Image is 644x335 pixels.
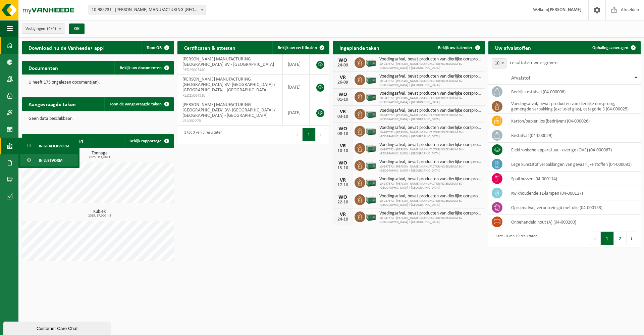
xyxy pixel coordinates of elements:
td: [DATE] [283,54,310,75]
button: Previous [292,128,303,141]
td: opruimafval, verontreinigd met olie (04-000153) [506,200,641,215]
span: [PERSON_NAME] MANUFACTURING [GEOGRAPHIC_DATA] BV - [GEOGRAPHIC_DATA] [182,57,274,67]
span: In lijstvorm [39,154,62,167]
span: Voedingsafval, bevat producten van dierlijke oorsprong, gemengde verpakking (exc... [379,74,482,79]
a: Bekijk uw documenten [114,61,173,75]
td: [DATE] [283,75,310,100]
span: Bekijk uw documenten [120,66,162,70]
span: Voedingsafval, bevat producten van dierlijke oorsprong, gemengde verpakking (exc... [379,125,482,131]
span: Voedingsafval, bevat producten van dierlijke oorsprong, gemengde verpakking (exc... [379,57,482,62]
span: Voedingsafval, bevat producten van dierlijke oorsprong, gemengde verpakking (exc... [379,159,482,165]
span: 10 [492,58,506,68]
span: Ophaling aanvragen [592,46,628,50]
span: RED25004310 [182,93,277,98]
a: In lijstvorm [20,154,78,166]
div: WO [336,160,350,166]
span: 10-947372 - [PERSON_NAME] MANUFACTURING BELGIUM BV- [GEOGRAPHIC_DATA] / [GEOGRAPHIC_DATA] [379,79,482,87]
span: Bekijk uw certificaten [278,46,317,50]
span: 10-985231 - WIMBLE MANUFACTURING BELGIUM BV - MECHELEN [89,5,206,15]
button: Next [316,128,326,141]
img: PB-LB-0680-HPE-GN-01 [365,56,377,68]
span: RED25007440 [182,67,277,73]
td: spuitbussen (04-000114) [506,172,641,186]
a: Toon de aangevraagde taken [104,97,173,111]
p: Geen data beschikbaar. [29,116,167,121]
count: (4/4) [47,27,56,31]
span: 10-947372 - [PERSON_NAME] MANUFACTURING BELGIUM BV- [GEOGRAPHIC_DATA] / [GEOGRAPHIC_DATA] [379,165,482,173]
div: 15-10 [336,166,350,171]
h2: Aangevraagde taken [22,97,83,110]
span: 10 [492,59,506,68]
button: Previous [590,232,601,245]
span: Voedingsafval, bevat producten van dierlijke oorsprong, gemengde verpakking (exc... [379,211,482,216]
a: In grafiekvorm [20,139,78,152]
span: Bekijk uw kalender [438,46,473,50]
button: 2 [614,232,627,245]
td: onbehandeld hout (A) (04-000200) [506,215,641,229]
h3: Tonnage [25,151,174,159]
div: WO [336,126,350,132]
div: 24-09 [336,63,350,68]
span: 10-947372 - [PERSON_NAME] MANUFACTURING BELGIUM BV- [GEOGRAPHIC_DATA] / [GEOGRAPHIC_DATA] [379,131,482,139]
strong: [PERSON_NAME] [548,7,582,12]
span: 10-947372 - [PERSON_NAME] MANUFACTURING BELGIUM BV- [GEOGRAPHIC_DATA] / [GEOGRAPHIC_DATA] [379,216,482,224]
td: lege kunststof verpakkingen van gevaarlijke stoffen (04-000081) [506,157,641,172]
h2: Documenten [22,61,65,74]
div: WO [336,58,350,63]
iframe: chat widget [3,320,112,335]
h2: Download nu de Vanheede+ app! [22,41,111,54]
span: 10-947372 - [PERSON_NAME] MANUFACTURING BELGIUM BV- [GEOGRAPHIC_DATA] / [GEOGRAPHIC_DATA] [379,182,482,190]
td: kwikhoudende TL-lampen (04-000117) [506,186,641,200]
img: PB-LB-0680-HPE-GN-01 [365,210,377,222]
img: PB-LB-0680-HPE-GN-01 [365,108,377,119]
p: U heeft 175 ongelezen document(en). [29,80,167,85]
td: elektronische apparatuur - overige (OVE) (04-000067) [506,143,641,157]
h3: Kubiek [25,209,174,218]
span: Voedingsafval, bevat producten van dierlijke oorsprong, gemengde verpakking (exc... [379,177,482,182]
img: PB-LB-0680-HPE-GN-01 [365,125,377,136]
img: PB-LB-0680-HPE-GN-01 [365,159,377,171]
a: Bekijk rapportage [124,134,173,148]
div: 22-10 [336,200,350,205]
button: Toon QR [141,41,173,54]
td: karton/papier, los (bedrijven) (04-000026) [506,114,641,128]
div: VR [336,75,350,80]
h2: Uw afvalstoffen [488,41,538,54]
a: Bekijk uw certificaten [272,41,329,54]
button: Next [627,232,637,245]
span: In grafiekvorm [39,140,69,152]
button: 1 [601,232,614,245]
span: Voedingsafval, bevat producten van dierlijke oorsprong, gemengde verpakking (exc... [379,91,482,96]
div: 1 tot 10 van 19 resultaten [492,231,537,246]
a: Bekijk uw kalender [433,41,484,54]
td: restafval (04-000029) [506,128,641,143]
span: [PERSON_NAME] MANUFACTURING [GEOGRAPHIC_DATA] BV- [GEOGRAPHIC_DATA] / [GEOGRAPHIC_DATA] - [GEOGRA... [182,77,275,93]
span: 10-947372 - [PERSON_NAME] MANUFACTURING BELGIUM BV- [GEOGRAPHIC_DATA] / [GEOGRAPHIC_DATA] [379,148,482,156]
img: PB-LB-0680-HPE-GN-01 [365,91,377,102]
span: 10-947372 - [PERSON_NAME] MANUFACTURING BELGIUM BV- [GEOGRAPHIC_DATA] / [GEOGRAPHIC_DATA] [379,62,482,70]
div: WO [336,92,350,97]
span: 2025: 17,000 m3 [25,214,174,218]
span: Vestigingen [25,24,56,34]
span: Toon QR [147,46,162,50]
div: 03-10 [336,114,350,119]
button: 1 [303,128,316,141]
div: VR [336,143,350,149]
div: 10-10 [336,149,350,153]
h2: Certificaten & attesten [177,41,242,54]
td: bedrijfsrestafval (04-000008) [506,85,641,99]
div: VR [336,109,350,114]
span: Toon de aangevraagde taken [110,102,162,106]
td: [DATE] [283,100,310,126]
span: 2025: 311,689 t [25,156,174,159]
span: 10-947372 - [PERSON_NAME] MANUFACTURING BELGIUM BV- [GEOGRAPHIC_DATA] / [GEOGRAPHIC_DATA] [379,199,482,207]
span: Voedingsafval, bevat producten van dierlijke oorsprong, gemengde verpakking (exc... [379,108,482,113]
div: 08-10 [336,132,350,136]
span: 10-985231 - WIMBLE MANUFACTURING BELGIUM BV - MECHELEN [89,5,206,15]
div: VR [336,178,350,183]
div: VR [336,212,350,217]
span: Afvalstof [511,76,530,81]
div: 1 tot 3 van 3 resultaten [181,127,222,142]
td: voedingsafval, bevat producten van dierlijke oorsprong, gemengde verpakking (exclusief glas), cat... [506,99,641,114]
